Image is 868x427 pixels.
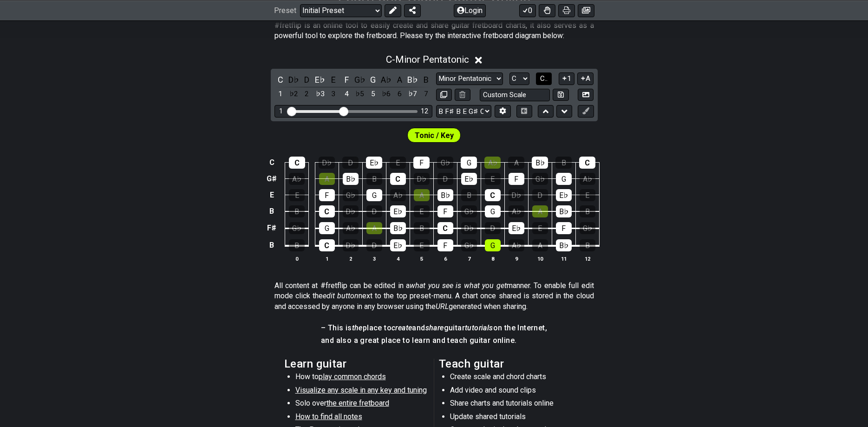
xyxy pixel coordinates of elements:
div: 12 [421,107,428,115]
div: D♭ [343,239,359,251]
div: toggle scale degree [274,88,287,100]
button: Toggle Dexterity for all fretkits [539,4,555,17]
div: A♭ [390,189,406,201]
div: toggle scale degree [367,88,379,100]
th: 3 [362,254,386,263]
em: edit button [323,291,359,300]
div: A♭ [509,239,524,251]
div: B [461,189,477,201]
div: B [414,222,430,234]
li: Add video and sound clips [450,385,582,398]
div: E [532,222,548,234]
div: G [485,205,501,217]
button: C.. [536,72,552,85]
div: D [437,173,453,185]
button: A [577,72,594,85]
th: 9 [504,254,528,263]
div: E♭ [390,205,406,217]
div: A [319,173,335,185]
select: Tonic/Root [509,72,529,85]
div: A♭ [289,173,305,185]
button: Move down [556,105,572,118]
span: the entire fretboard [326,399,389,407]
div: E [580,189,595,201]
div: toggle scale degree [420,88,432,100]
button: Login [454,4,486,17]
span: C - Minor Pentatonic [386,54,469,65]
th: 8 [481,254,504,263]
div: B [289,239,305,251]
th: 7 [457,254,481,263]
div: toggle scale degree [327,88,339,100]
div: B♭ [556,239,572,251]
div: toggle scale degree [314,88,326,100]
td: E [265,187,279,203]
button: Print [558,4,575,17]
p: #fretflip is an online tool to easily create and share guitar fretboard charts, it also serves as... [274,20,594,41]
div: D♭ [414,173,430,185]
h2: Teach guitar [439,359,584,369]
div: A♭ [343,222,359,234]
div: E♭ [556,189,572,201]
div: F [556,222,572,234]
div: B♭ [437,189,453,201]
div: G [366,189,382,201]
span: play common chords [319,372,386,381]
div: B♭ [343,173,359,185]
select: Tuning [436,105,491,118]
div: toggle pitch class [340,73,352,86]
div: E♭ [509,222,524,234]
button: Edit Preset [385,4,401,17]
button: Move up [538,105,554,118]
div: A [366,222,382,234]
h4: – This is place to and guitar on the Internet, [321,323,547,333]
em: URL [436,302,449,311]
div: E [390,157,406,169]
div: A [532,239,548,251]
div: D♭ [509,189,524,201]
span: Visualize any scale in any key and tuning [295,386,427,394]
div: G [461,157,477,169]
span: How to find all notes [295,412,362,421]
span: C.. [540,74,548,83]
div: toggle pitch class [407,73,419,86]
div: toggle pitch class [380,73,392,86]
button: Edit Tuning [495,105,510,118]
button: Create image [578,4,594,17]
button: Delete [455,89,470,101]
span: Preset [274,6,296,15]
div: G [319,222,335,234]
div: C [319,239,335,251]
select: Scale [436,72,503,85]
div: G♭ [289,222,305,234]
th: 2 [339,254,362,263]
div: C [579,157,595,169]
div: G♭ [580,222,595,234]
th: 11 [552,254,575,263]
div: B [580,239,595,251]
div: toggle pitch class [314,73,326,86]
div: D♭ [461,222,477,234]
div: F [319,189,335,201]
div: toggle pitch class [393,73,405,86]
div: toggle pitch class [367,73,379,86]
th: 4 [386,254,410,263]
div: C [485,189,501,201]
em: what you see is what you get [410,281,507,290]
div: C [289,157,305,169]
div: G♭ [461,239,477,251]
div: toggle scale degree [380,88,392,100]
th: 0 [285,254,309,263]
div: C [319,205,335,217]
td: G♯ [265,171,279,187]
button: 1 [559,72,574,85]
div: F [509,173,524,185]
div: F [437,239,453,251]
button: First click edit preset to enable marker editing [578,105,594,118]
th: 6 [433,254,457,263]
div: G♭ [343,189,359,201]
div: E [414,205,430,217]
div: toggle pitch class [301,73,313,86]
div: toggle pitch class [287,73,300,86]
div: C [390,173,406,185]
